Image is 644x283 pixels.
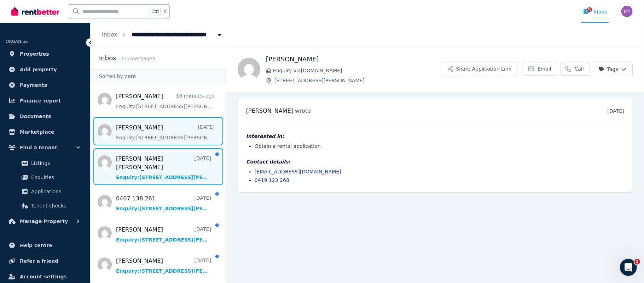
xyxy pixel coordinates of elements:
[575,65,584,72] span: Call
[582,8,607,15] div: Inbox
[273,67,441,74] span: Enquiry via [DOMAIN_NAME]
[6,39,28,44] span: ORGANISE
[116,155,211,181] a: [PERSON_NAME] [PERSON_NAME][DATE]Enquiry:[STREET_ADDRESS][PERSON_NAME].
[255,169,341,174] a: [EMAIL_ADDRESS][DOMAIN_NAME]
[6,214,85,228] button: Manage Property
[20,241,52,250] span: Help centre
[91,23,234,47] nav: Breadcrumb
[116,194,211,212] a: 0407 138 261[DATE]Enquiry:[STREET_ADDRESS][PERSON_NAME].
[20,96,61,105] span: Finance report
[99,53,116,63] h2: Inbox
[20,128,54,136] span: Marketplace
[91,70,226,83] div: Sorted by date
[8,156,82,170] a: Listings
[31,159,79,167] span: Listings
[599,66,618,73] span: Tags
[6,140,85,155] button: Find a tenant
[523,62,557,76] a: Email
[587,7,592,12] span: 75
[6,238,85,253] a: Help centre
[20,272,67,281] span: Account settings
[255,143,624,150] li: Obtain a rental application
[246,133,624,140] h4: Interested in:
[6,109,85,123] a: Documents
[8,199,82,213] a: Tenant checks
[255,177,289,183] a: 0419 123 268
[150,7,161,16] span: Ctrl
[116,92,215,110] a: [PERSON_NAME]16 minutes agoEnquiry:[STREET_ADDRESS][PERSON_NAME].
[246,107,293,114] span: [PERSON_NAME]
[8,184,82,199] a: Applications
[246,158,624,165] h4: Contact details:
[538,65,551,72] span: Email
[31,201,79,210] span: Tenant checks
[20,112,51,121] span: Documents
[6,47,85,61] a: Properties
[238,58,260,81] img: natayejia Doyle
[620,259,637,276] iframe: Intercom live chat
[20,81,47,89] span: Payments
[593,62,633,76] button: Tags
[31,187,79,196] span: Applications
[441,62,517,76] button: Share Application Link
[116,123,215,141] a: [PERSON_NAME][DATE]Enquiry:[STREET_ADDRESS][PERSON_NAME].
[6,62,85,77] a: Add property
[560,62,590,76] a: Call
[266,54,441,64] h1: [PERSON_NAME]
[31,173,79,182] span: Enquiries
[116,257,211,274] a: [PERSON_NAME][DATE]Enquiry:[STREET_ADDRESS][PERSON_NAME].
[20,65,57,74] span: Add property
[608,108,624,114] time: [DATE]
[163,9,166,14] span: k
[20,257,58,265] span: Refer a friend
[295,107,311,114] span: wrote
[20,50,49,58] span: Properties
[6,78,85,92] a: Payments
[6,94,85,108] a: Finance report
[6,254,85,268] a: Refer a friend
[6,125,85,139] a: Marketplace
[20,143,57,152] span: Find a tenant
[11,6,59,17] img: RentBetter
[102,31,117,38] a: Inbox
[274,77,441,84] span: [STREET_ADDRESS][PERSON_NAME]
[116,226,211,243] a: [PERSON_NAME][DATE]Enquiry:[STREET_ADDRESS][PERSON_NAME].
[20,217,68,226] span: Manage Property
[621,6,633,17] img: Mohammad Parvez
[634,259,640,265] span: 1
[121,56,155,61] span: 127 message s
[8,170,82,184] a: Enquiries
